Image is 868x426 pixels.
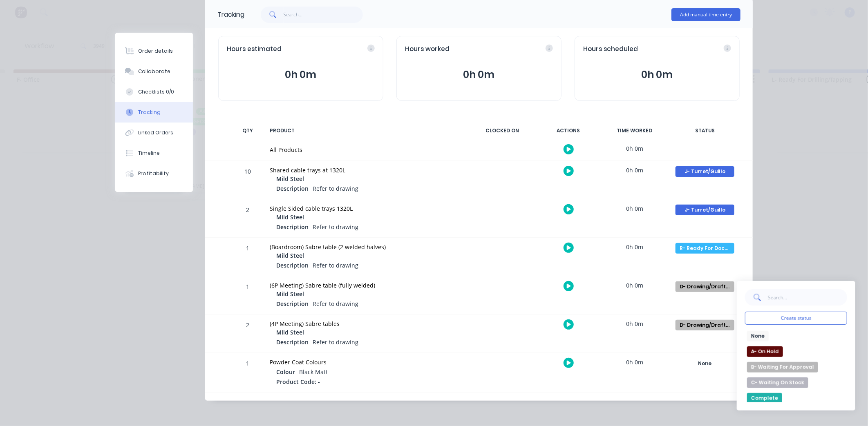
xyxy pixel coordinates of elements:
[675,204,735,216] button: J- Turret/Guillo
[604,276,665,294] div: 0h 0m
[675,319,735,331] button: D- Drawing/Drafting
[115,163,193,184] button: Profitability
[604,122,665,139] div: TIME WORKED
[670,122,740,139] div: STATUS
[115,61,193,82] button: Collaborate
[115,143,193,163] button: Timeline
[284,7,363,23] input: Search...
[235,316,260,352] div: 2
[235,277,260,314] div: 1
[138,109,161,116] div: Tracking
[583,45,638,54] span: Hours scheduled
[313,261,358,269] span: Refer to drawing
[276,328,304,337] span: Mild Steel
[235,122,260,139] div: QTY
[276,213,304,221] span: Mild Steel
[472,122,533,139] div: CLOCKED ON
[270,319,462,328] div: (4P Meeting) Sabre tables
[604,314,665,333] div: 0h 0m
[270,145,462,154] div: All Products
[217,10,244,20] div: Tracking
[604,199,665,218] div: 0h 0m
[745,312,847,325] button: Create status
[138,47,173,55] div: Order details
[270,204,462,213] div: Single Sided cable trays 1320L
[313,185,358,192] span: Refer to drawing
[538,122,599,139] div: ACTIONS
[115,82,193,102] button: Checklists 0/0
[675,166,735,177] button: J- Turret/Guillo
[313,223,358,231] span: Refer to drawing
[671,8,740,21] button: Add manual time entry
[265,122,467,139] div: PRODUCT
[138,129,173,136] div: Linked Orders
[270,358,462,366] div: Powder Coat Colours
[276,290,304,298] span: Mild Steel
[604,161,665,179] div: 0h 0m
[676,358,734,369] div: None
[115,102,193,123] button: Tracking
[675,281,735,292] button: D- Drawing/Drafting
[675,243,735,254] button: R- Ready For Docket
[138,149,160,157] div: Timeline
[675,358,735,369] button: None
[276,261,309,270] span: Description
[747,346,783,357] button: A- On Hold
[270,243,462,251] div: (Boardroom) Sabre table (2 welded halves)
[676,243,734,254] div: R- Ready For Docket
[676,205,734,215] div: J- Turret/Guillo
[676,281,734,292] div: D- Drawing/Drafting
[747,377,808,388] button: C- Waiting On Stock
[313,300,358,308] span: Refer to drawing
[235,354,260,392] div: 1
[676,320,734,330] div: D- Drawing/Drafting
[138,68,170,75] div: Collaborate
[604,353,665,371] div: 0h 0m
[235,239,260,276] div: 1
[604,238,665,256] div: 0h 0m
[227,45,282,54] span: Hours estimated
[235,162,260,199] div: 10
[235,201,260,237] div: 2
[276,368,295,376] span: Colour
[270,281,462,290] div: (6P Meeting) Sabre table (fully welded)
[115,123,193,143] button: Linked Orders
[227,67,375,83] button: 0h 0m
[276,223,309,231] span: Description
[405,45,450,54] span: Hours worked
[313,338,358,346] span: Refer to drawing
[276,174,304,183] span: Mild Steel
[405,67,553,83] button: 0h 0m
[747,393,782,404] button: Complete
[138,170,169,177] div: Profitability
[276,338,309,346] span: Description
[276,377,320,386] span: Product Code: -
[276,251,304,260] span: Mild Steel
[747,331,769,341] button: None
[276,184,309,193] span: Description
[676,166,734,177] div: J- Turret/Guillo
[115,41,193,61] button: Order details
[276,299,309,308] span: Description
[604,139,665,158] div: 0h 0m
[747,362,818,372] button: B- Waiting For Approval
[270,166,462,174] div: Shared cable trays at 1320L
[138,88,174,96] div: Checklists 0/0
[767,289,847,306] input: Search...
[583,67,731,83] button: 0h 0m
[299,368,328,376] span: Black Matt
